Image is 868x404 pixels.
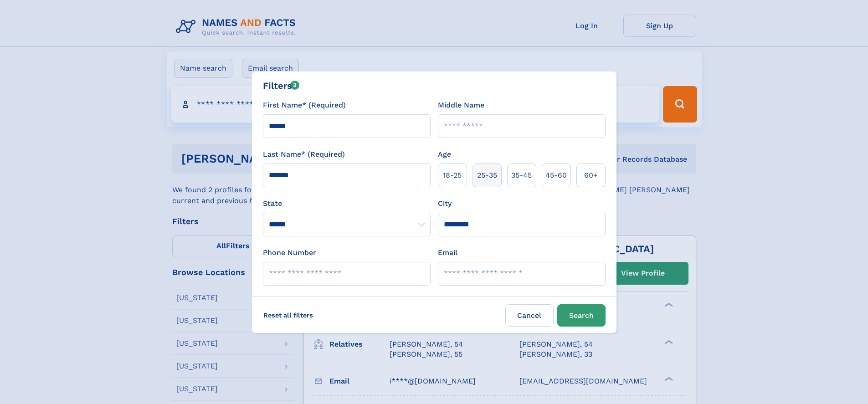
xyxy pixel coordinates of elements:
[438,247,457,258] label: Email
[545,170,567,181] span: 45‑60
[511,170,532,181] span: 35‑45
[263,79,300,92] div: Filters
[584,170,598,181] span: 60+
[438,149,451,160] label: Age
[557,304,606,327] button: Search
[477,170,497,181] span: 25‑35
[263,100,346,111] label: First Name* (Required)
[263,149,345,160] label: Last Name* (Required)
[438,100,484,111] label: Middle Name
[263,198,431,209] label: State
[443,170,462,181] span: 18‑25
[505,304,554,327] label: Cancel
[438,198,452,209] label: City
[263,247,316,258] label: Phone Number
[257,304,319,326] label: Reset all filters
